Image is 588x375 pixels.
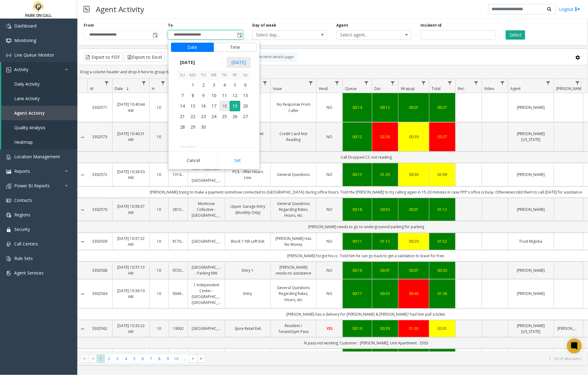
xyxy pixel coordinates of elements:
a: 00:13 [347,172,368,177]
a: [PERSON_NAME][US_STATE] [512,131,550,143]
td: Monday, September 8, 2025 [188,90,198,101]
a: 00:11 [347,238,368,244]
a: 02:09 [433,172,452,177]
img: 'icon' [6,184,11,189]
div: 01:20 [376,172,394,177]
a: 00:29 [402,238,425,244]
span: 26 [230,111,240,122]
span: 3 [209,80,219,90]
span: 7 [177,90,188,101]
span: 21 [177,111,188,122]
a: [PERSON_NAME] needs no assistance [275,264,313,276]
a: 281001 [173,207,184,212]
td: Saturday, September 20, 2025 [240,101,251,111]
span: Agent Services [14,270,44,276]
a: [PERSON_NAME] [512,104,550,110]
td: Saturday, September 6, 2025 [240,80,251,90]
div: 00:12 [347,134,368,140]
span: 6 [240,80,251,90]
div: 00:12 [376,104,394,110]
img: 'icon' [6,67,11,72]
span: Page 5 [130,355,138,363]
td: Tuesday, September 23, 2025 [198,111,209,122]
a: NO [320,291,339,296]
a: [DATE] 10:37:13 AM [116,264,146,276]
span: Page 1 [96,355,105,363]
td: Friday, September 26, 2025 [230,111,240,122]
td: Friday, September 12, 2025 [230,90,240,101]
a: 00:01 [402,207,425,212]
a: Issue Filter Menu [307,79,315,87]
a: 00:16 [347,267,368,273]
a: After Hours Line - [GEOGRAPHIC_DATA] [192,166,221,184]
td: Sunday, September 21, 2025 [177,111,188,122]
a: Block 1 5th Left Exit [229,238,267,244]
td: Friday, September 5, 2025 [230,80,240,90]
a: [DATE] 10:40:44 AM [116,101,146,113]
span: 13 [240,90,251,101]
a: 00:07 [376,267,394,273]
a: 1 Independent Center - [GEOGRAPHIC_DATA] [GEOGRAPHIC_DATA] [192,282,221,306]
span: YES [326,326,333,331]
img: 'icon' [6,242,11,247]
a: Rec. Filter Menu [472,79,480,87]
a: Trust Migisha [512,238,550,244]
img: 'icon' [6,198,11,203]
a: [DATE] 10:36:10 AM [116,288,146,300]
td: Tuesday, September 16, 2025 [198,101,209,111]
a: 00:27 [433,104,452,110]
img: 'icon' [6,24,11,29]
span: 12 [230,90,240,101]
span: Page 10 [172,355,181,363]
span: [DATE] [227,57,251,68]
a: [DATE] 10:37:32 AM [116,236,146,247]
a: 3302572 [91,172,109,177]
div: 03:27 [433,134,452,140]
button: Export to Excel [124,53,165,62]
td: Sunday, September 28, 2025 [177,122,188,132]
span: Page 9 [164,355,172,363]
a: Date Filter Menu [140,79,148,87]
a: 10 [153,267,165,273]
td: Thursday, September 11, 2025 [219,90,230,101]
a: 3302569 [91,238,109,244]
td: Monday, September 15, 2025 [188,101,198,111]
span: 16 [198,101,209,111]
span: Page 6 [138,355,147,363]
a: General Questions Regarding Rates, Hours, etc [275,201,313,219]
div: 02:36 [376,134,394,140]
a: 3302570 [91,207,109,212]
a: NO [320,104,339,110]
a: [PERSON_NAME] [558,326,579,331]
a: 00:07 [402,267,425,273]
a: 19002 [173,326,184,331]
span: Quality Analysis [14,125,45,130]
td: Tuesday, September 30, 2025 [198,122,209,132]
a: Collapse Details [78,239,87,244]
a: 10 [153,134,165,140]
a: [PERSON_NAME] Has No Money [275,236,313,247]
span: Go to the last page [197,354,206,363]
a: No Response From Caller [275,101,313,113]
a: 00:39 [376,326,394,331]
span: Power BI Reports [14,183,50,189]
span: Go to the next page [189,354,197,363]
td: Saturday, September 13, 2025 [240,90,251,101]
label: Agent [336,23,348,28]
a: Activity [1,62,77,77]
span: 30 [198,122,209,132]
a: Upper Garage Entry (Monthly Only) [229,203,267,215]
a: Montrose Collective - [GEOGRAPHIC_DATA] [192,201,221,219]
a: 00:30 [433,267,452,273]
span: Agent Activity [14,110,45,116]
a: 817001 [173,238,184,244]
span: 28 [177,122,188,132]
div: 00:17 [347,291,368,296]
span: Security [14,226,30,232]
a: General Questions [275,172,313,177]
